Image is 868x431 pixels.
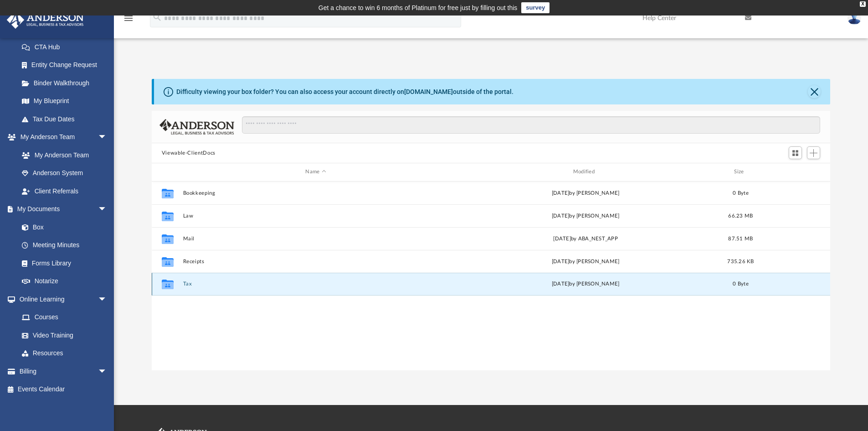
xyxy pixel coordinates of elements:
[733,190,749,195] span: 0 Byte
[13,218,112,236] a: Box
[733,281,749,286] span: 0 Byte
[847,11,861,25] img: User Pic
[13,110,121,128] a: Tax Due Dates
[13,92,116,110] a: My Blueprint
[13,254,112,272] a: Forms Library
[318,2,518,13] div: Get a chance to win 6 months of Platinum for free just by filling out this
[452,189,718,197] div: [DATE] by [PERSON_NAME]
[807,146,821,159] button: Add
[13,272,116,291] a: Notarize
[183,190,448,196] button: Bookkeeping
[13,38,121,56] a: CTA Hub
[452,212,718,220] div: [DATE] by [PERSON_NAME]
[452,280,718,288] div: [DATE] by [PERSON_NAME]
[183,259,448,265] button: Receipts
[521,2,550,13] a: survey
[13,182,116,200] a: Client Referrals
[98,290,116,309] span: arrow_drop_down
[152,12,162,22] i: search
[183,236,448,242] button: Mail
[728,213,753,218] span: 66.23 MB
[183,281,448,287] button: Tax
[13,344,116,363] a: Resources
[13,56,121,74] a: Entity Change Request
[13,236,116,254] a: Meeting Minutes
[242,116,820,134] input: Search files and folders
[722,168,759,176] div: Size
[6,380,121,399] a: Events Calendar
[162,149,216,157] button: Viewable-ClientDocs
[6,200,116,218] a: My Documentsarrow_drop_down
[6,290,116,308] a: Online Learningarrow_drop_down
[98,200,116,219] span: arrow_drop_down
[452,234,718,243] div: [DATE] by ABA_NEST_APP
[176,87,514,97] div: Difficulty viewing your box folder? You can also access your account directly on outside of the p...
[728,236,753,241] span: 87.51 MB
[404,88,453,95] a: [DOMAIN_NAME]
[13,74,121,92] a: Binder Walkthrough
[6,128,116,146] a: My Anderson Teamarrow_drop_down
[98,128,116,147] span: arrow_drop_down
[183,213,448,219] button: Law
[98,362,116,381] span: arrow_drop_down
[13,164,116,182] a: Anderson System
[6,362,121,380] a: Billingarrow_drop_down
[123,13,134,24] i: menu
[123,17,134,24] a: menu
[452,257,718,265] div: [DATE] by [PERSON_NAME]
[808,85,821,98] button: Close
[156,168,179,176] div: id
[452,168,719,176] div: Modified
[763,168,827,176] div: id
[789,146,802,159] button: Switch to Grid View
[860,1,866,7] div: close
[13,308,116,327] a: Courses
[13,326,112,344] a: Video Training
[4,11,87,29] img: Anderson Advisors Platinum Portal
[182,168,448,176] div: Name
[152,182,831,370] div: grid
[727,259,754,264] span: 735.26 KB
[13,146,112,164] a: My Anderson Team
